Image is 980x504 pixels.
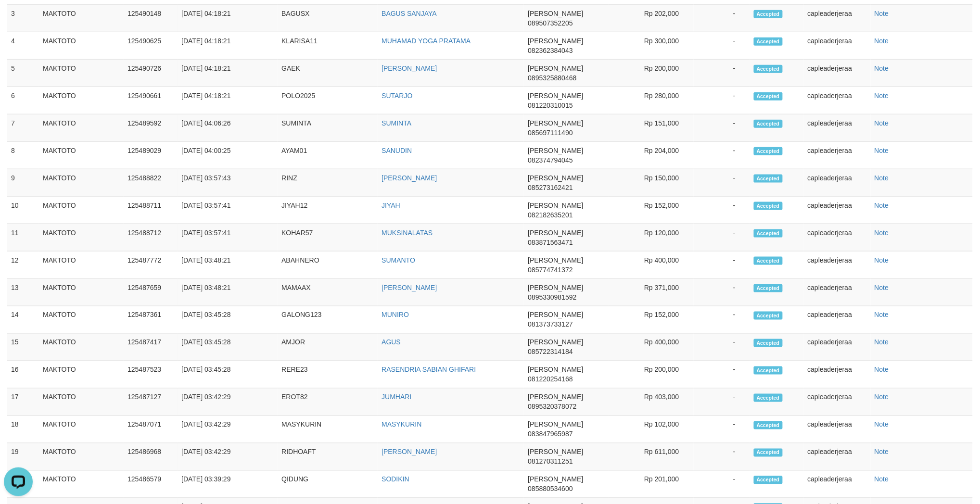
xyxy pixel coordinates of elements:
a: Note [875,366,889,374]
td: QIDUNG [278,471,378,498]
td: - [694,60,750,87]
td: - [694,252,750,279]
td: [DATE] 04:18:21 [178,87,278,114]
a: Note [875,229,889,237]
td: MAKTOTO [39,32,124,60]
td: [DATE] 03:57:41 [178,197,278,224]
td: - [694,361,750,389]
span: Accepted [754,476,783,484]
td: JIYAH12 [278,197,378,224]
td: 15 [7,334,39,361]
a: RASENDRIA SABIAN GHIFARI [382,366,476,374]
td: MAMAAX [278,279,378,306]
a: MASYKURIN [382,421,421,428]
td: MAKTOTO [39,142,124,169]
td: capleaderjeraa [804,197,871,224]
td: [DATE] 04:18:21 [178,60,278,87]
span: [PERSON_NAME] [528,174,583,182]
td: Rp 280,000 [609,87,694,114]
td: 125487523 [124,361,178,389]
a: JUMHARI [382,393,411,401]
td: [DATE] 04:00:25 [178,142,278,169]
td: [DATE] 04:06:26 [178,114,278,142]
a: MUHAMAD YOGA PRATAMA [382,37,471,45]
td: RERE23 [278,361,378,389]
td: - [694,169,750,197]
a: SANUDIN [382,147,412,154]
td: ABAHNERO [278,252,378,279]
td: - [694,279,750,306]
td: 4 [7,32,39,60]
td: MAKTOTO [39,114,124,142]
span: [PERSON_NAME] [528,147,583,154]
span: [PERSON_NAME] [528,476,583,483]
td: - [694,5,750,32]
td: 125489029 [124,142,178,169]
span: Copy 081220310015 to clipboard [528,101,573,109]
a: Note [875,476,889,483]
td: MAKTOTO [39,416,124,443]
td: - [694,114,750,142]
td: [DATE] 03:57:41 [178,224,278,252]
td: capleaderjeraa [804,32,871,60]
td: 8 [7,142,39,169]
td: Rp 152,000 [609,306,694,334]
span: Accepted [754,257,783,265]
td: 13 [7,279,39,306]
td: - [694,306,750,334]
td: MAKTOTO [39,279,124,306]
a: Note [875,284,889,291]
span: [PERSON_NAME] [528,64,583,72]
td: Rp 151,000 [609,114,694,142]
td: 125490726 [124,60,178,87]
td: capleaderjeraa [804,416,871,443]
td: [DATE] 03:48:21 [178,279,278,306]
span: Accepted [754,312,783,320]
td: 125488711 [124,197,178,224]
td: - [694,443,750,471]
a: MUKSINALATAS [382,229,433,237]
span: [PERSON_NAME] [528,311,583,319]
td: 6 [7,87,39,114]
td: BAGUSX [278,5,378,32]
td: 125487071 [124,416,178,443]
td: - [694,416,750,443]
td: 14 [7,306,39,334]
td: 5 [7,60,39,87]
td: Rp 150,000 [609,169,694,197]
td: capleaderjeraa [804,306,871,334]
a: Note [875,448,889,456]
td: capleaderjeraa [804,334,871,361]
td: [DATE] 04:18:21 [178,5,278,32]
td: - [694,224,750,252]
td: MAKTOTO [39,389,124,416]
span: Accepted [754,10,783,18]
td: Rp 403,000 [609,389,694,416]
td: capleaderjeraa [804,87,871,114]
td: 125489592 [124,114,178,142]
td: KLARISA11 [278,32,378,60]
span: [PERSON_NAME] [528,202,583,209]
td: 3 [7,5,39,32]
td: [DATE] 03:45:28 [178,361,278,389]
span: [PERSON_NAME] [528,37,583,45]
span: Accepted [754,120,783,128]
span: Accepted [754,175,783,183]
a: [PERSON_NAME] [382,284,437,291]
a: JIYAH [382,202,400,209]
span: Copy 081373733127 to clipboard [528,321,573,328]
a: Note [875,37,889,45]
a: [PERSON_NAME] [382,448,437,456]
td: MAKTOTO [39,334,124,361]
a: SUMANTO [382,256,415,264]
span: Copy 082374794045 to clipboard [528,156,573,164]
td: 125490625 [124,32,178,60]
span: Copy 0895330981592 to clipboard [528,293,576,301]
td: 7 [7,114,39,142]
span: [PERSON_NAME] [528,229,583,237]
a: SUTARJO [382,92,412,100]
td: 18 [7,416,39,443]
a: Note [875,256,889,264]
span: Copy 083871563471 to clipboard [528,239,573,246]
td: capleaderjeraa [804,5,871,32]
